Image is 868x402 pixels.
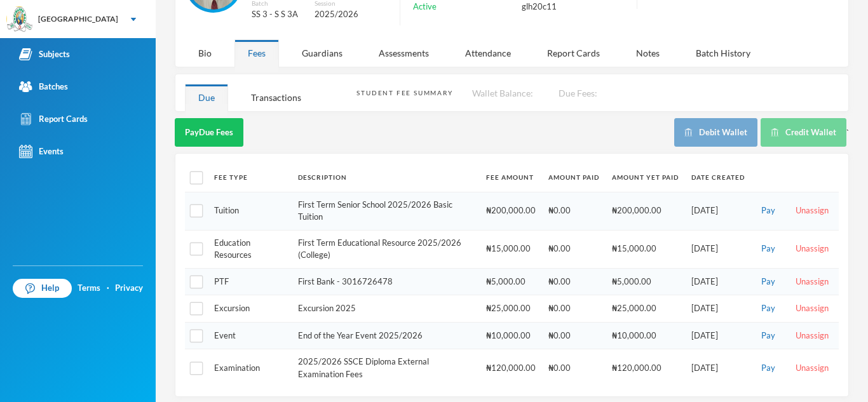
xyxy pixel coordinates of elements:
[19,112,88,126] div: Report Cards
[682,39,764,67] div: Batch History
[365,39,442,67] div: Assessments
[480,349,542,387] td: ₦120,000.00
[757,329,779,343] button: Pay
[238,84,315,111] div: Transactions
[315,8,387,21] div: 2025/2026
[606,349,685,387] td: ₦120,000.00
[542,349,606,387] td: ₦0.00
[674,118,849,147] div: `
[792,302,832,316] button: Unassign
[208,322,292,349] td: Event
[292,163,480,192] th: Description
[208,192,292,230] td: Tuition
[480,163,542,192] th: Fee Amount
[685,163,751,192] th: Date Created
[542,295,606,323] td: ₦0.00
[606,163,685,192] th: Amount Yet Paid
[606,230,685,268] td: ₦15,000.00
[175,118,243,147] button: PayDue Fees
[185,84,228,111] div: Due
[522,1,624,13] div: glh20c11
[757,361,779,375] button: Pay
[674,118,757,147] button: Debit Wallet
[792,242,832,256] button: Unassign
[685,230,751,268] td: [DATE]
[559,88,597,98] span: Due Fees:
[685,295,751,323] td: [DATE]
[19,48,70,61] div: Subjects
[792,329,832,343] button: Unassign
[792,361,832,375] button: Unassign
[78,282,100,295] a: Terms
[685,349,751,387] td: [DATE]
[685,268,751,295] td: [DATE]
[115,282,143,295] a: Privacy
[761,118,846,147] button: Credit Wallet
[252,8,305,21] div: SS 3 - S S 3A
[13,279,72,298] a: Help
[757,204,779,218] button: Pay
[234,39,279,67] div: Fees
[534,39,613,67] div: Report Cards
[757,302,779,316] button: Pay
[606,295,685,323] td: ₦25,000.00
[38,13,118,25] div: [GEOGRAPHIC_DATA]
[288,39,356,67] div: Guardians
[292,192,480,230] td: First Term Senior School 2025/2026 Basic Tuition
[480,295,542,323] td: ₦25,000.00
[208,163,292,192] th: Fee Type
[356,88,452,98] div: Student Fee Summary
[542,268,606,295] td: ₦0.00
[208,230,292,268] td: Education Resources
[542,230,606,268] td: ₦0.00
[480,268,542,295] td: ₦5,000.00
[606,192,685,230] td: ₦200,000.00
[792,275,832,289] button: Unassign
[480,192,542,230] td: ₦200,000.00
[292,349,480,387] td: 2025/2026 SSCE Diploma External Examination Fees
[623,39,673,67] div: Notes
[542,322,606,349] td: ₦0.00
[208,268,292,295] td: PTF
[292,322,480,349] td: End of the Year Event 2025/2026
[7,7,32,32] img: logo
[208,295,292,323] td: Excursion
[19,145,64,158] div: Events
[757,275,779,289] button: Pay
[185,39,225,67] div: Bio
[542,192,606,230] td: ₦0.00
[685,192,751,230] td: [DATE]
[452,39,524,67] div: Attendance
[19,80,68,93] div: Batches
[292,268,480,295] td: First Bank - 3016726478
[472,88,533,98] span: Wallet Balance:
[606,322,685,349] td: ₦10,000.00
[292,295,480,323] td: Excursion 2025
[107,282,109,295] div: ·
[292,230,480,268] td: First Term Educational Resource 2025/2026 (College)
[792,204,832,218] button: Unassign
[480,230,542,268] td: ₦15,000.00
[208,349,292,387] td: Examination
[606,268,685,295] td: ₦5,000.00
[542,163,606,192] th: Amount Paid
[413,1,437,13] span: Active
[685,322,751,349] td: [DATE]
[480,322,542,349] td: ₦10,000.00
[757,242,779,256] button: Pay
